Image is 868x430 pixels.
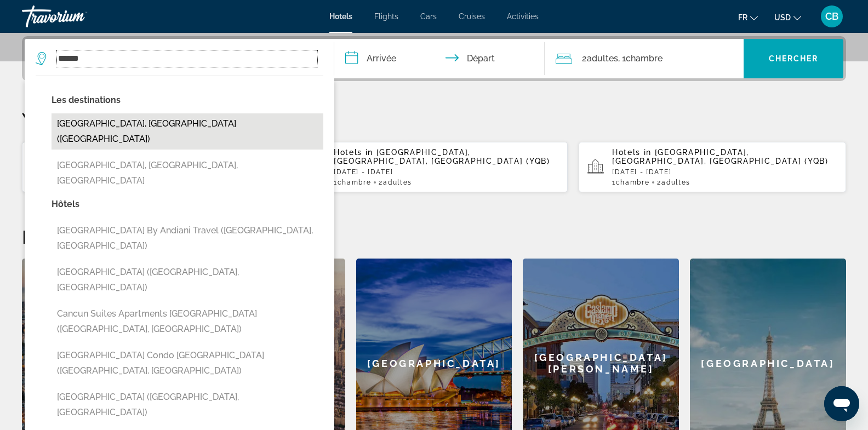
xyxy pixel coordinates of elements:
[774,9,801,25] button: Change currency
[744,39,843,78] button: Chercher
[52,303,323,340] button: Cancun Suites Apartments [GEOGRAPHIC_DATA] ([GEOGRAPHIC_DATA], [GEOGRAPHIC_DATA])
[616,179,650,186] span: Chambre
[22,2,132,31] a: Travorium
[825,11,838,22] span: CB
[579,141,846,193] button: Hotels in [GEOGRAPHIC_DATA], [GEOGRAPHIC_DATA], [GEOGRAPHIC_DATA] (YQB)[DATE] - [DATE]1Chambre2Ad...
[383,179,412,186] span: Adultes
[587,53,618,64] span: Adultes
[334,168,559,176] p: [DATE] - [DATE]
[334,148,373,157] span: Hotels in
[774,13,791,22] span: USD
[334,179,371,186] span: 1
[334,148,550,165] span: [GEOGRAPHIC_DATA], [GEOGRAPHIC_DATA], [GEOGRAPHIC_DATA] (YQB)
[738,9,758,25] button: Change language
[338,179,372,186] span: Chambre
[374,12,398,21] a: Flights
[626,53,663,64] span: Chambre
[52,387,323,423] button: [GEOGRAPHIC_DATA] ([GEOGRAPHIC_DATA], [GEOGRAPHIC_DATA])
[612,148,829,165] span: [GEOGRAPHIC_DATA], [GEOGRAPHIC_DATA], [GEOGRAPHIC_DATA] (YQB)
[545,39,744,78] button: Travelers: 2 adults, 0 children
[329,12,352,21] a: Hotels
[52,220,323,256] button: [GEOGRAPHIC_DATA] By Andiani Travel ([GEOGRAPHIC_DATA], [GEOGRAPHIC_DATA])
[52,345,323,381] button: [GEOGRAPHIC_DATA] Condo [GEOGRAPHIC_DATA] ([GEOGRAPHIC_DATA], [GEOGRAPHIC_DATA])
[818,5,846,28] button: User Menu
[459,12,485,21] a: Cruises
[22,141,289,193] button: Hotels in [GEOGRAPHIC_DATA], [GEOGRAPHIC_DATA], [GEOGRAPHIC_DATA] (YQB)[DATE] - [DATE]1Chambre2Ad...
[52,197,323,212] p: Hôtels
[738,13,747,22] span: fr
[612,148,652,157] span: Hotels in
[52,93,323,108] p: Les destinations
[379,179,412,186] span: 2
[769,54,819,63] span: Chercher
[334,39,545,78] button: Check in and out dates
[582,51,618,66] span: 2
[661,179,690,186] span: Adultes
[612,179,649,186] span: 1
[52,155,323,191] button: [GEOGRAPHIC_DATA], [GEOGRAPHIC_DATA], [GEOGRAPHIC_DATA]
[612,168,837,176] p: [DATE] - [DATE]
[22,108,846,130] p: Your Recent Searches
[507,12,539,21] a: Activities
[300,141,568,193] button: Hotels in [GEOGRAPHIC_DATA], [GEOGRAPHIC_DATA], [GEOGRAPHIC_DATA] (YQB)[DATE] - [DATE]1Chambre2Ad...
[22,226,846,248] h2: Destinations en vedette
[420,12,437,21] a: Cars
[52,113,323,150] button: [GEOGRAPHIC_DATA], [GEOGRAPHIC_DATA] ([GEOGRAPHIC_DATA])
[824,386,859,421] iframe: Bouton de lancement de la fenêtre de messagerie
[618,51,663,66] span: , 1
[25,39,843,78] div: Search widget
[52,262,323,298] button: [GEOGRAPHIC_DATA] ([GEOGRAPHIC_DATA], [GEOGRAPHIC_DATA])
[657,179,690,186] span: 2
